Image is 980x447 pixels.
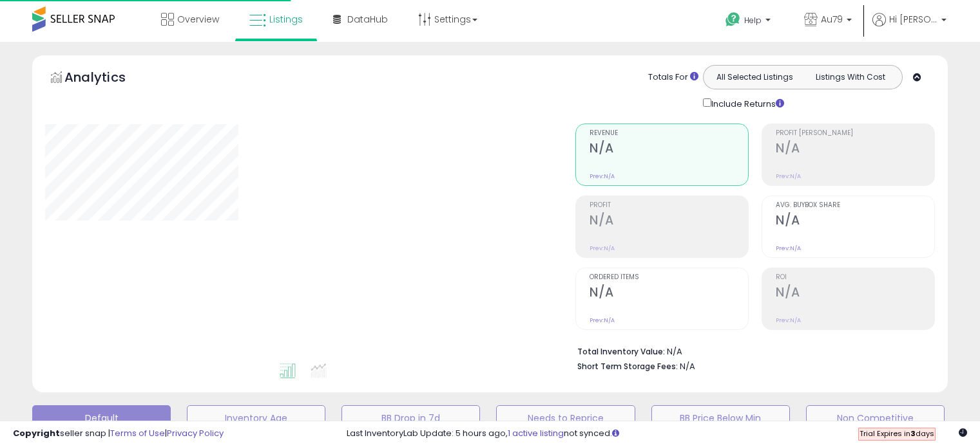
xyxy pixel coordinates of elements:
[590,172,615,180] small: Prev: N/A
[590,285,748,302] h2: N/A
[725,12,741,28] i: Get Help
[776,130,934,137] span: Profit [PERSON_NAME]
[64,68,151,89] h5: Analytics
[776,285,934,302] h2: N/A
[776,141,934,158] h2: N/A
[590,274,748,281] span: Ordered Items
[590,316,615,324] small: Prev: N/A
[693,96,800,111] div: Include Returns
[590,213,748,230] h2: N/A
[32,405,171,431] button: Default
[577,361,678,372] b: Short Term Storage Fees:
[776,244,801,252] small: Prev: N/A
[347,13,388,26] span: DataHub
[802,69,898,86] button: Listings With Cost
[508,427,564,439] a: 1 active listing
[577,346,665,357] b: Total Inventory Value:
[776,316,801,324] small: Prev: N/A
[651,405,790,431] button: BB Price Below Min
[577,343,925,358] li: N/A
[648,71,698,84] div: Totals For
[13,427,60,439] strong: Copyright
[167,427,224,439] a: Privacy Policy
[889,13,937,26] span: Hi [PERSON_NAME]
[715,2,783,42] a: Help
[776,202,934,209] span: Avg. Buybox Share
[496,405,635,431] button: Needs to Reprice
[872,13,946,42] a: Hi [PERSON_NAME]
[910,428,916,439] b: 3
[13,428,224,440] div: seller snap | |
[707,69,803,86] button: All Selected Listings
[612,429,619,437] i: Click here to read more about un-synced listings.
[860,428,934,439] span: Trial Expires in days
[776,172,801,180] small: Prev: N/A
[744,15,762,26] span: Help
[776,274,934,281] span: ROI
[110,427,165,439] a: Terms of Use
[590,244,615,252] small: Prev: N/A
[347,428,967,440] div: Last InventoryLab Update: 5 hours ago, not synced.
[590,141,748,158] h2: N/A
[341,405,480,431] button: BB Drop in 7d
[806,405,945,431] button: Non Competitive
[821,13,843,26] span: Au79
[590,202,748,209] span: Profit
[680,360,695,372] span: N/A
[776,213,934,230] h2: N/A
[187,405,325,431] button: Inventory Age
[590,130,748,137] span: Revenue
[177,13,219,26] span: Overview
[269,13,303,26] span: Listings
